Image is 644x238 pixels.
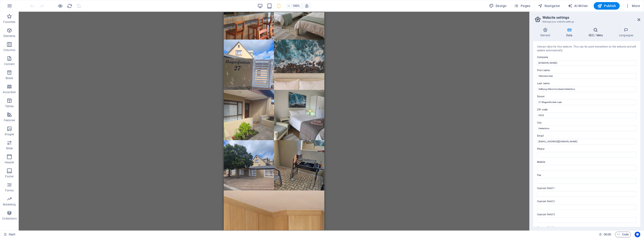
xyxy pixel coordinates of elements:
label: Custom field 3 [537,212,637,217]
button: AI Writer [566,2,590,10]
label: Phone [537,146,637,152]
p: Slider [6,146,13,150]
p: Header [5,161,14,164]
label: ZIP code [537,107,637,113]
p: Images [5,132,14,136]
button: 100% [285,3,302,9]
label: First name [537,68,637,73]
h3: Manage your website settings [542,20,631,24]
h4: SEO / Meta [581,28,612,37]
button: More [623,2,642,10]
span: Navigator [538,4,560,8]
div: Contact data for this website. This can be used everywhere on the website and will update automat... [537,45,637,53]
p: Forms [5,189,14,192]
label: Custom field 1 [537,186,637,191]
span: AI Writer [568,4,588,8]
h2: Website settings [542,15,640,20]
span: Code [617,232,629,237]
button: Design [487,2,509,10]
label: Fax [537,172,637,178]
button: Usercentrics [635,232,640,237]
label: Company [537,55,637,60]
h4: Languages [612,28,640,37]
h6: Session time [599,232,611,237]
p: Favorites [3,20,15,24]
span: 00 00 [604,232,611,237]
span: : [607,233,608,236]
span: Design [489,4,507,8]
p: Content [4,62,15,66]
span: Pages [514,4,530,8]
span: Publish [597,4,616,8]
p: Columns [4,48,15,52]
h4: General [533,28,559,37]
p: Tables [5,104,14,108]
p: Elements [4,34,15,38]
label: Custom field 4 [537,225,637,231]
h4: Data [559,28,581,37]
label: Last name [537,81,637,86]
p: Features [4,118,15,122]
label: Mobile [537,159,637,165]
label: Street [537,94,637,99]
p: Collections [2,217,16,220]
label: Email [537,133,637,139]
button: Navigator [536,2,562,10]
button: reload [67,3,72,9]
button: Click here to leave preview mode and continue editing [57,3,63,9]
p: Marketing [3,203,16,206]
p: Footer [5,175,14,178]
i: Reload page [67,3,72,9]
button: Code [615,232,631,237]
label: Custom field 2 [537,199,637,204]
a: Click to cancel selection. Double-click to open Pages [4,232,15,237]
label: City [537,120,637,126]
span: More [625,4,640,8]
p: Boxes [6,76,13,80]
button: Publish [594,2,620,10]
p: Accordion [3,90,16,94]
h6: 100% [293,3,300,9]
button: Pages [512,2,532,10]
